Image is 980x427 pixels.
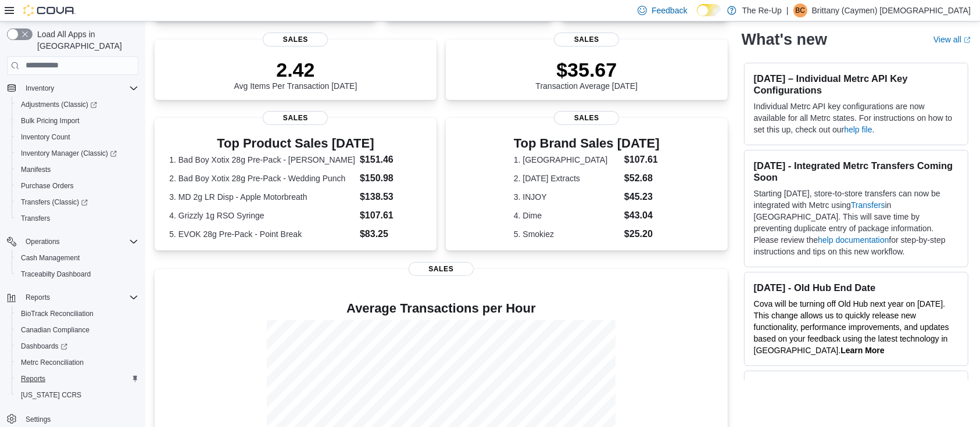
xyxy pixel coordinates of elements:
[16,146,121,160] a: Inventory Manager (Classic)
[16,130,75,144] a: Inventory Count
[12,371,143,387] button: Reports
[16,114,84,128] a: Bulk Pricing Import
[169,173,355,184] dt: 2. Bad Boy Xotix 28g Pre-Pack - Wedding Punch
[263,111,328,125] span: Sales
[554,111,619,125] span: Sales
[754,160,958,183] h3: [DATE] - Integrated Metrc Transfers Coming Soon
[21,412,55,426] a: Settings
[21,253,80,263] span: Cash Management
[16,163,138,177] span: Manifests
[21,235,65,249] button: Operations
[21,198,88,207] span: Transfers (Classic)
[21,132,70,142] span: Inventory Count
[169,191,355,203] dt: 3. MD 2g LR Disp - Apple Motorbreath
[16,307,138,321] span: BioTrack Reconciliation
[12,129,143,145] button: Inventory Count
[742,30,827,49] h2: What's new
[851,200,885,210] a: Transfers
[21,342,67,351] span: Dashboards
[12,322,143,338] button: Canadian Compliance
[26,237,60,246] span: Operations
[21,181,74,191] span: Purchase Orders
[21,411,138,426] span: Settings
[16,372,138,386] span: Reports
[23,5,76,16] img: Cova
[16,372,50,386] a: Reports
[16,251,138,265] span: Cash Management
[16,388,138,402] span: Washington CCRS
[624,227,660,241] dd: $25.20
[742,3,782,17] p: The Re-Up
[12,194,143,210] a: Transfers (Classic)
[16,356,138,369] span: Metrc Reconciliation
[514,191,620,203] dt: 3. INJOY
[26,415,51,424] span: Settings
[12,250,143,266] button: Cash Management
[16,323,94,337] a: Canadian Compliance
[754,299,949,355] span: Cova will be turning off Old Hub next year on [DATE]. This change allows us to quickly release ne...
[16,130,138,144] span: Inventory Count
[12,306,143,322] button: BioTrack Reconciliation
[16,323,138,337] span: Canadian Compliance
[16,146,138,160] span: Inventory Manager (Classic)
[169,228,355,240] dt: 5. EVOK 28g Pre-Pack - Point Break
[12,96,143,113] a: Adjustments (Classic)
[793,3,807,17] div: Brittany (Caymen) Christian
[21,116,80,125] span: Bulk Pricing Import
[12,387,143,403] button: [US_STATE] CCRS
[169,210,355,221] dt: 4. Grizzly 1g RSO Syringe
[21,81,59,95] button: Inventory
[12,354,143,371] button: Metrc Reconciliation
[21,358,84,367] span: Metrc Reconciliation
[16,307,98,321] a: BioTrack Reconciliation
[754,188,958,257] p: Starting [DATE], store-to-store transfers can now be integrated with Metrc using in [GEOGRAPHIC_D...
[263,33,328,46] span: Sales
[12,145,143,162] a: Inventory Manager (Classic)
[624,190,660,204] dd: $45.23
[514,154,620,166] dt: 1. [GEOGRAPHIC_DATA]
[2,80,143,96] button: Inventory
[514,228,620,240] dt: 5. Smokiez
[2,289,143,306] button: Reports
[409,262,474,276] span: Sales
[21,235,138,249] span: Operations
[2,410,143,427] button: Settings
[33,28,138,52] span: Load All Apps in [GEOGRAPHIC_DATA]
[21,390,81,400] span: [US_STATE] CCRS
[16,356,88,369] a: Metrc Reconciliation
[16,195,92,209] a: Transfers (Classic)
[16,98,138,112] span: Adjustments (Classic)
[624,153,660,167] dd: $107.61
[795,3,805,17] span: BC
[21,325,90,335] span: Canadian Compliance
[535,58,638,81] p: $35.67
[754,101,958,135] p: Individual Metrc API key configurations are now available for all Metrc states. For instructions ...
[16,339,138,353] span: Dashboards
[812,3,971,17] p: Brittany (Caymen) [DEMOGRAPHIC_DATA]
[754,381,958,404] h3: [DATE] - New Compliance Feature Included in v1.30.1
[360,227,422,241] dd: $83.25
[16,211,55,225] a: Transfers
[360,153,422,167] dd: $151.46
[554,33,619,46] span: Sales
[16,163,55,177] a: Manifests
[16,195,138,209] span: Transfers (Classic)
[26,293,50,302] span: Reports
[21,309,94,318] span: BioTrack Reconciliation
[169,137,421,150] h3: Top Product Sales [DATE]
[234,58,357,91] div: Avg Items Per Transaction [DATE]
[840,346,884,355] a: Learn More
[624,209,660,223] dd: $43.04
[786,3,789,17] p: |
[16,388,86,402] a: [US_STATE] CCRS
[12,338,143,354] a: Dashboards
[16,251,84,265] a: Cash Management
[12,113,143,129] button: Bulk Pricing Import
[21,81,138,95] span: Inventory
[360,190,422,204] dd: $138.53
[26,84,54,93] span: Inventory
[21,290,138,304] span: Reports
[21,214,50,223] span: Transfers
[16,114,138,128] span: Bulk Pricing Import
